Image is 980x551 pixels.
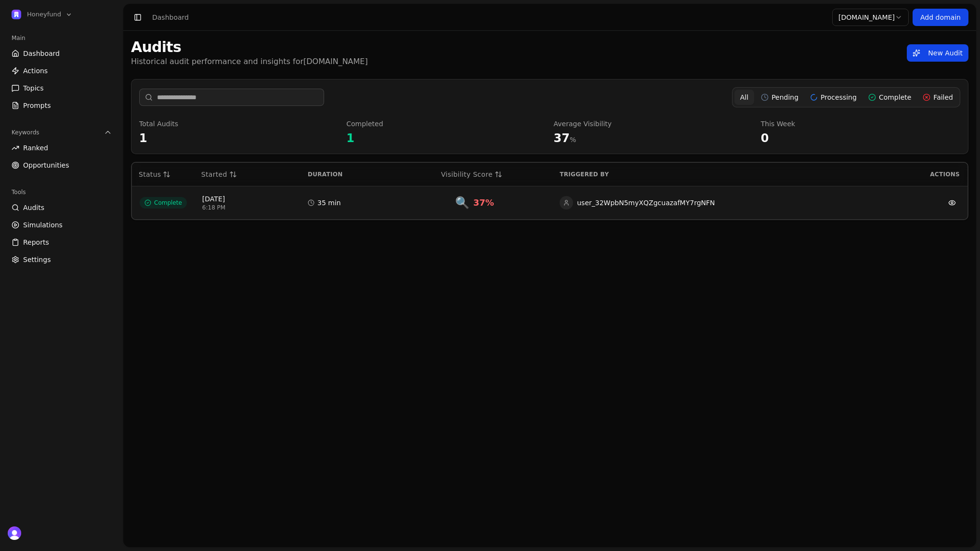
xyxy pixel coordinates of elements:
button: Keywords [8,125,116,140]
a: Audits [8,200,116,215]
img: Honeyfund [12,10,21,19]
button: Pending [756,90,803,105]
button: Status [134,167,175,182]
span: Dashboard [23,49,60,58]
a: Add domain [913,9,968,26]
a: New Audit [907,44,968,62]
div: Dashboard [152,13,189,22]
span: Audits [23,203,44,212]
div: Tools [8,184,116,200]
a: Settings [8,252,116,267]
span: Prompts [23,101,51,110]
p: This Week [761,119,960,129]
button: Open user button [8,526,21,540]
button: Started [196,167,242,182]
button: Processing [805,90,862,105]
a: Ranked [8,140,116,156]
a: Dashboard [8,46,116,61]
button: Failed [918,90,958,105]
h1: Audits [131,39,368,56]
span: % [570,136,576,144]
a: Opportunities [8,157,116,173]
span: Honeyfund [27,10,61,19]
span: 6:18 PM [202,204,292,211]
button: Open organization switcher [8,8,77,21]
a: Actions [8,63,116,79]
p: 1 [139,131,339,146]
span: Opportunities [23,160,69,170]
span: Complete [140,197,187,209]
span: Settings [23,255,51,264]
p: 0 [761,131,960,146]
span: Topics [23,83,44,93]
span: Reports [23,237,49,247]
p: Average Visibility [554,119,753,129]
p: Completed [346,119,546,129]
th: Actions [880,163,967,186]
button: Visibility Score [436,167,507,182]
span: 37 % [473,196,494,210]
span: Actions [23,66,48,76]
th: Triggered By [552,163,880,186]
p: 1 [346,131,546,146]
span: user_32WpbN5myXQZgcuazafMY7rgNFN [577,198,715,208]
a: Reports [8,235,116,250]
a: Topics [8,80,116,96]
p: 37 [554,131,753,146]
a: Prompts [8,98,116,113]
a: Simulations [8,217,116,233]
button: Complete [863,90,916,105]
p: Total Audits [139,119,339,129]
div: 35 min [308,198,389,208]
p: Historical audit performance and insights for [DOMAIN_NAME] [131,56,368,67]
img: 's logo [8,526,21,540]
div: Main [8,30,116,46]
span: Ranked [23,143,48,153]
th: Duration [300,163,397,186]
span: 🔍 [455,195,470,210]
span: [DATE] [202,194,292,204]
button: All [734,90,754,105]
span: Simulations [23,220,63,230]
